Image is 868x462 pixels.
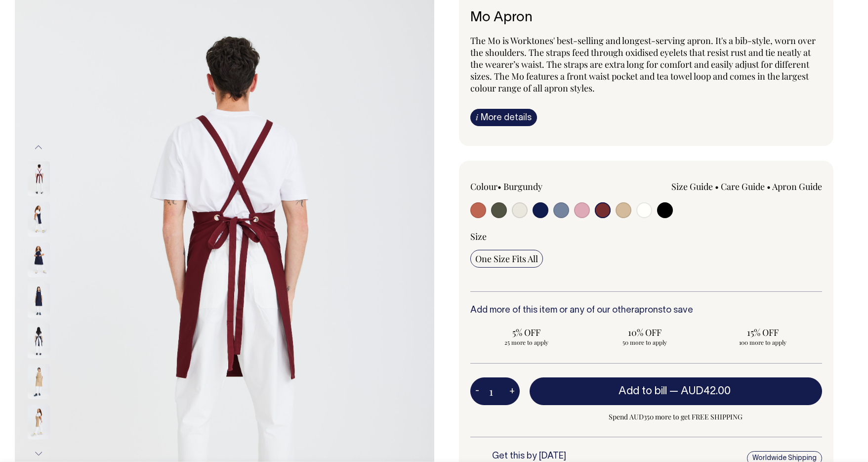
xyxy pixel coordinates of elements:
[28,283,50,318] img: dark-navy
[588,323,701,349] input: 10% OFF 50 more to apply
[470,10,823,26] h6: Mo Apron
[671,181,713,192] a: Size Guide
[470,250,543,268] input: One Size Fits All
[715,181,719,192] span: •
[711,326,814,338] span: 15% OFF
[681,386,731,396] span: AUD42.00
[475,338,578,346] span: 25 more to apply
[470,306,823,316] h6: Add more of this item or any of our other to save
[593,338,696,346] span: 50 more to apply
[470,181,611,192] div: Colour
[767,181,771,192] span: •
[634,306,662,315] a: aprons
[470,381,484,401] button: -
[28,405,50,440] img: khaki
[492,452,662,462] h6: Get this by [DATE]
[31,137,46,159] button: Previous
[706,323,819,349] input: 15% OFF 100 more to apply
[530,377,823,405] button: Add to bill —AUD42.00
[772,181,822,192] a: Apron Guide
[28,365,50,399] img: khaki
[28,324,50,359] img: dark-navy
[503,181,542,192] label: Burgundy
[669,386,733,396] span: —
[470,35,816,94] span: The Mo is Worktones' best-selling and longest-serving apron. It's a bib-style, worn over the shou...
[28,162,50,196] img: burgundy
[721,181,765,192] a: Care Guide
[28,243,50,277] img: dark-navy
[475,253,538,265] span: One Size Fits All
[711,338,814,346] span: 100 more to apply
[470,109,537,126] a: iMore details
[504,381,520,401] button: +
[530,411,823,423] span: Spend AUD350 more to get FREE SHIPPING
[619,386,667,396] span: Add to bill
[470,231,823,242] div: Size
[28,202,50,237] img: dark-navy
[497,181,501,192] span: •
[475,326,578,338] span: 5% OFF
[476,112,478,122] span: i
[593,326,696,338] span: 10% OFF
[470,323,582,349] input: 5% OFF 25 more to apply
